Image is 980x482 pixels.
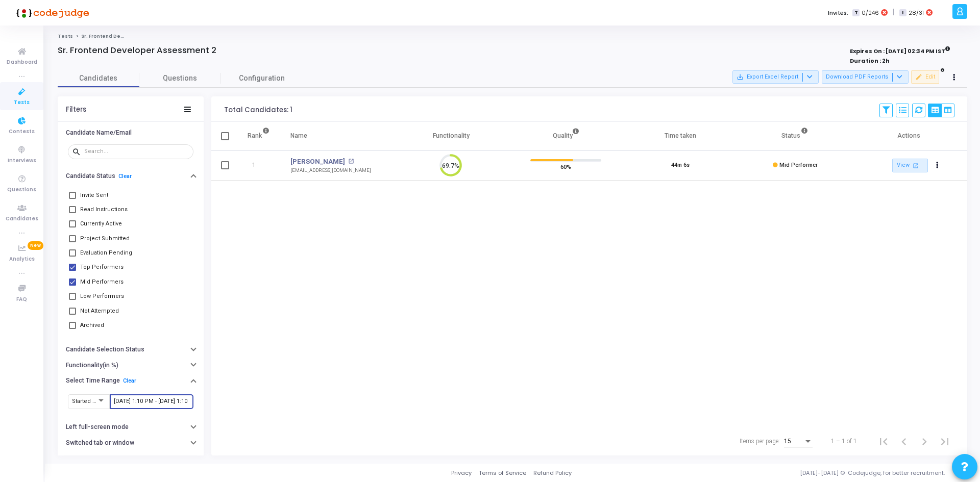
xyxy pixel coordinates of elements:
button: Candidate Name/Email [58,124,204,140]
th: Functionality [394,122,508,150]
span: Dashboard [7,58,37,67]
a: Clear [123,377,136,384]
span: 0/246 [862,9,879,17]
div: Name [290,130,307,141]
strong: Expires On : [DATE] 02:34 PM IST [850,44,950,56]
div: View Options [928,104,954,117]
div: [DATE]-[DATE] © Codejudge, for better recruitment. [572,469,967,477]
button: Select Time RangeClear [58,373,204,389]
span: Project Submitted [80,233,130,245]
h6: Select Time Range [66,377,120,385]
span: Contests [9,128,35,136]
span: New [28,241,43,250]
span: Questions [7,186,36,194]
div: 44m 6s [671,161,690,170]
button: Actions [930,159,945,173]
span: 28/31 [909,9,924,17]
mat-icon: edit [915,73,922,81]
strong: Duration : 2h [850,57,890,65]
mat-icon: open_in_new [911,161,920,170]
span: Mid Performer [779,162,818,168]
button: Switched tab or window [58,435,204,451]
span: Analytics [9,255,35,264]
span: Questions [139,73,221,84]
div: Time taken [665,130,696,141]
th: Actions [852,122,967,150]
button: Download PDF Reports [822,70,909,84]
mat-icon: open_in_new [348,159,354,164]
th: Status [738,122,852,150]
span: Tests [14,98,30,107]
td: 1 [237,150,280,181]
mat-icon: search [72,147,84,156]
input: Search... [84,148,189,155]
button: Export Excel Report [732,70,819,84]
button: Candidate StatusClear [58,168,204,184]
a: View [892,159,928,172]
h6: Candidate Name/Email [66,129,132,137]
button: Left full-screen mode [58,419,204,435]
span: Low Performers [80,290,124,302]
th: Rank [237,122,280,150]
nav: breadcrumb [58,33,967,40]
span: Evaluation Pending [80,247,132,259]
input: From Date ~ To Date [114,398,189,404]
h6: Functionality(in %) [66,362,118,369]
button: First page [873,431,894,451]
a: Refund Policy [533,469,572,477]
span: | [893,7,894,18]
h6: IP address change [66,455,119,463]
th: Quality [508,122,623,150]
span: 15 [784,438,791,445]
h6: Candidate Selection Status [66,346,144,353]
span: Not Attempted [80,305,119,317]
span: Configuration [239,73,285,84]
a: Clear [118,173,132,180]
span: Invite Sent [80,189,108,201]
span: Started At [72,398,97,404]
button: Functionality(in %) [58,358,204,373]
span: Interviews [8,157,36,165]
label: Invites: [828,9,848,17]
span: I [899,9,906,17]
a: [PERSON_NAME] [290,157,345,167]
span: 60% [560,162,571,172]
span: Read Instructions [80,204,128,216]
button: Last page [935,431,955,451]
span: Sr. Frontend Developer Assessment 2 [81,33,178,39]
h6: Candidate Status [66,172,115,180]
span: Mid Performers [80,276,124,288]
span: Archived [80,319,104,332]
button: Candidate Selection Status [58,342,204,358]
h6: Left full-screen mode [66,423,129,431]
button: Next page [914,431,935,451]
a: Tests [58,33,73,39]
a: Terms of Service [479,469,526,477]
h4: Sr. Frontend Developer Assessment 2 [58,45,216,56]
h6: Switched tab or window [66,439,134,447]
div: Filters [66,106,86,114]
div: 1 – 1 of 1 [831,437,857,446]
span: T [852,9,859,17]
span: Currently Active [80,218,122,230]
span: Top Performers [80,261,124,273]
mat-icon: save_alt [737,73,744,81]
button: IP address change [58,451,204,467]
span: Candidates [6,215,38,223]
div: Total Candidates: 1 [224,106,292,114]
mat-select: Items per page: [784,438,813,445]
span: FAQ [16,295,27,304]
div: Items per page: [740,437,780,446]
button: Edit [911,70,939,84]
span: Candidates [58,73,139,84]
a: Privacy [451,469,472,477]
div: [EMAIL_ADDRESS][DOMAIN_NAME] [290,167,371,174]
img: logo [13,3,89,23]
button: Previous page [894,431,914,451]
